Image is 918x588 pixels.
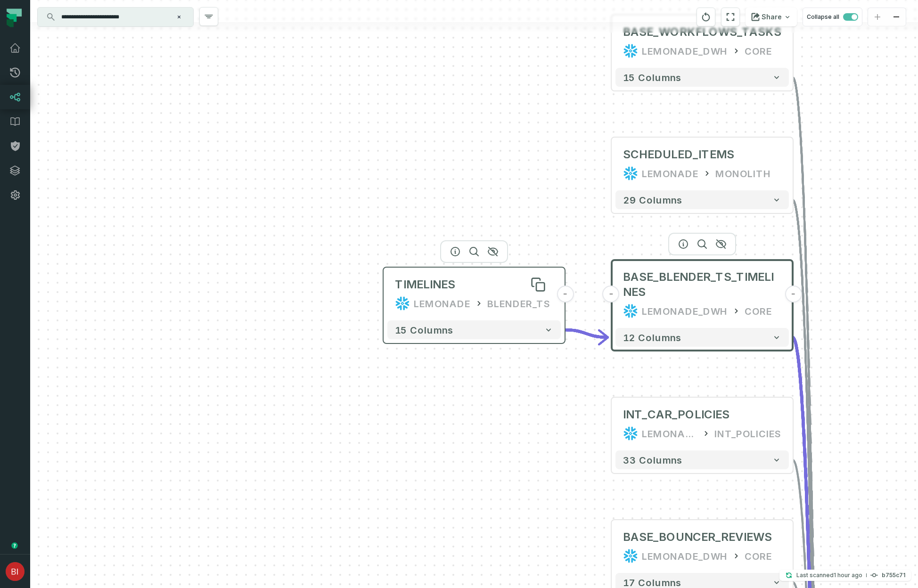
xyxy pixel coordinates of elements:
[882,572,905,578] h4: b755c71
[745,548,772,563] div: CORE
[642,43,728,58] div: LEMONADE_DWH
[565,330,608,337] g: Edge from a1234eb9ebceeb99f1200298131d28eb to d9e5d8bc9f72441cd77eaadbffe21e0b
[6,562,25,581] img: avatar of ben inbar
[174,12,184,22] button: Clear search query
[746,8,797,26] button: Share
[642,166,698,181] div: LEMONADE
[803,8,862,26] button: Collapse all
[714,426,781,441] div: INT_POLICIES
[623,147,734,162] div: SCHEDULED_ITEMS
[395,324,453,335] span: 15 columns
[642,303,728,318] div: LEMONADE_DWH
[623,530,772,545] div: BASE_BOUNCER_REVIEWS
[796,571,862,580] p: Last scanned
[623,332,681,343] span: 12 columns
[623,577,681,588] span: 17 columns
[557,286,574,302] button: -
[10,541,19,550] div: Tooltip anchor
[487,296,550,311] div: BLENDER_TS
[642,548,728,563] div: LEMONADE_DWH
[785,286,802,302] button: -
[745,303,772,318] div: CORE
[603,286,620,302] button: -
[887,8,906,26] button: zoom out
[623,269,781,300] span: BASE_BLENDER_TS_TIMELINES
[779,570,911,581] button: Last scanned[DATE] 2:59:42 PMb755c71
[395,277,455,292] div: TIMELINES
[414,296,470,311] div: LEMONADE
[623,454,682,465] span: 33 columns
[623,194,682,205] span: 29 columns
[642,426,697,441] div: LEMONADE_DWH
[745,43,772,58] div: CORE
[623,407,729,422] div: INT_CAR_POLICIES
[623,72,681,83] span: 15 columns
[715,166,771,181] div: MONOLITH
[834,572,862,579] relative-time: Oct 15, 2025, 2:59 PM EDT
